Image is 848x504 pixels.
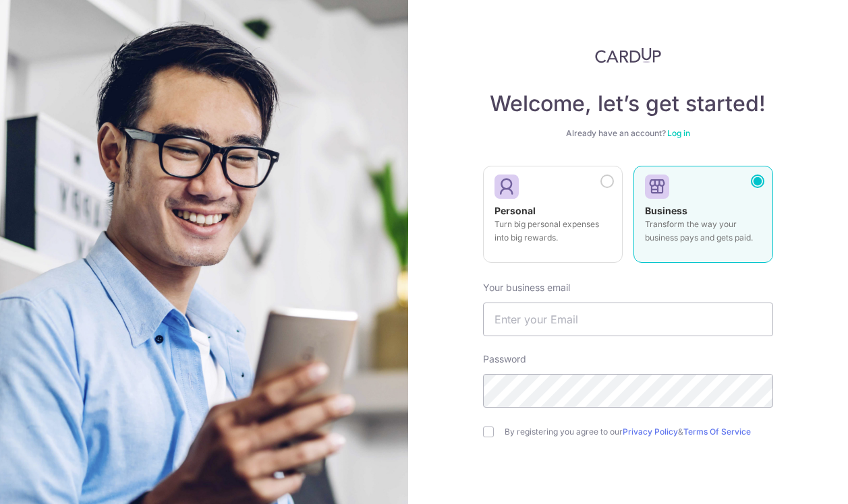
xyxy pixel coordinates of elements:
[623,427,678,437] a: Privacy Policy
[483,352,526,366] label: Password
[483,166,623,271] a: Personal Turn big personal expenses into big rewards.
[645,205,687,216] strong: Business
[505,427,773,437] label: By registering you agree to our &
[494,205,536,216] strong: Personal
[683,427,751,437] a: Terms Of Service
[483,303,773,336] input: Enter your Email
[483,281,570,294] label: Your business email
[483,90,773,117] h4: Welcome, let’s get started!
[595,47,661,63] img: CardUp Logo
[494,218,611,245] p: Turn big personal expenses into big rewards.
[667,128,690,138] a: Log in
[645,218,762,245] p: Transform the way your business pays and gets paid.
[633,166,773,271] a: Business Transform the way your business pays and gets paid.
[483,128,773,139] div: Already have an account?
